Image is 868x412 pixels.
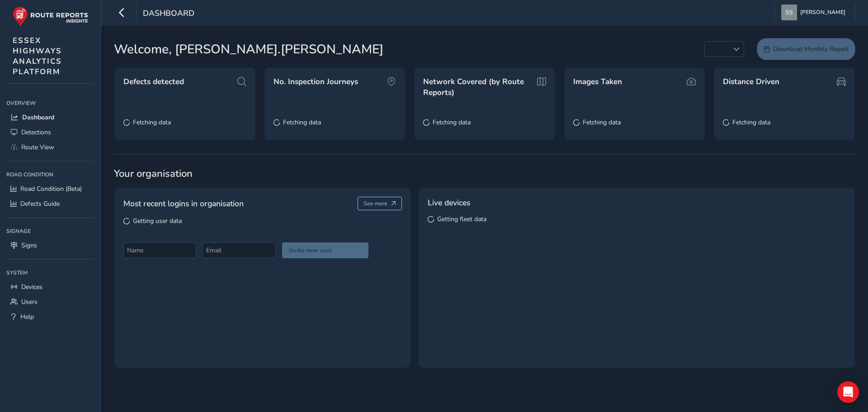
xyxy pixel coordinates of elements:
[133,217,182,225] span: Getting user data
[20,185,82,193] span: Road Condition (Beta)
[732,118,770,127] span: Fetching data
[6,140,94,155] a: Route View
[837,381,859,403] div: Open Intercom Messenger
[6,279,94,294] a: Devices
[143,8,194,20] span: Dashboard
[283,118,321,127] span: Fetching data
[573,76,622,87] span: Images Taken
[6,168,94,181] div: Road Condition
[6,224,94,238] div: Signage
[363,200,387,207] span: See more
[6,266,94,279] div: System
[723,76,779,87] span: Distance Driven
[6,196,94,211] a: Defects Guide
[21,143,54,152] span: Route View
[6,125,94,140] a: Detections
[6,309,94,324] a: Help
[358,197,402,210] button: See more
[21,241,37,250] span: Signs
[203,242,275,258] input: Email
[6,294,94,309] a: Users
[13,6,88,27] img: rr logo
[437,215,486,223] span: Getting fleet data
[781,5,849,20] button: [PERSON_NAME]
[133,118,171,127] span: Fetching data
[13,35,62,77] span: ESSEX HIGHWAYS ANALYTICS PLATFORM
[20,313,34,321] span: Help
[123,76,184,87] span: Defects detected
[22,113,54,122] span: Dashboard
[20,199,60,208] span: Defects Guide
[123,198,244,209] span: Most recent logins in organisation
[114,40,383,59] span: Welcome, [PERSON_NAME].[PERSON_NAME]
[274,76,358,87] span: No. Inspection Journeys
[583,118,621,127] span: Fetching data
[428,197,470,208] span: Live devices
[781,5,797,20] img: diamond-layout
[6,238,94,253] a: Signs
[433,118,471,127] span: Fetching data
[6,181,94,196] a: Road Condition (Beta)
[6,110,94,125] a: Dashboard
[114,167,855,180] span: Your organisation
[21,283,42,291] span: Devices
[21,128,51,137] span: Detections
[123,242,196,258] input: Name
[6,96,94,110] div: Overview
[21,298,38,306] span: Users
[800,5,845,20] span: [PERSON_NAME]
[423,76,533,98] span: Network Covered (by Route Reports)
